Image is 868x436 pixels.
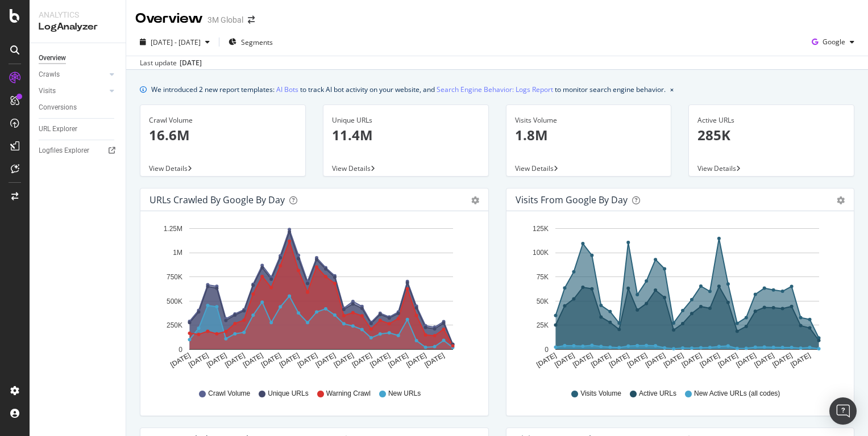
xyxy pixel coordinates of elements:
[149,163,188,173] span: View Details
[608,351,630,369] text: [DATE]
[149,125,297,145] p: 16.6M
[173,249,182,257] text: 1M
[224,33,277,51] button: Segments
[639,389,676,399] span: Active URLs
[39,85,56,97] div: Visits
[208,389,250,399] span: Crawl Volume
[405,351,427,369] text: [DATE]
[807,33,859,51] button: Google
[39,145,89,157] div: Logfiles Explorer
[242,351,264,369] text: [DATE]
[178,346,182,354] text: 0
[667,81,676,98] button: close banner
[167,321,182,329] text: 250K
[332,163,371,173] span: View Details
[471,196,479,204] div: gear
[734,351,757,369] text: [DATE]
[789,351,812,369] text: [DATE]
[535,351,558,369] text: [DATE]
[39,102,118,114] a: Conversions
[135,9,203,28] div: Overview
[268,389,308,399] span: Unique URLs
[516,194,628,206] div: Visits from Google by day
[423,351,446,369] text: [DATE]
[39,9,117,20] div: Analytics
[532,249,548,257] text: 100K
[332,125,480,145] p: 11.4M
[248,16,255,24] div: arrow-right-arrow-left
[387,351,410,369] text: [DATE]
[698,351,721,369] text: [DATE]
[536,273,548,281] text: 75K
[241,37,273,47] span: Segments
[515,163,554,173] span: View Details
[388,389,421,399] span: New URLs
[39,69,106,81] a: Crawls
[296,351,319,369] text: [DATE]
[39,145,118,157] a: Logfiles Explorer
[39,123,118,135] a: URL Explorer
[680,351,703,369] text: [DATE]
[151,83,666,95] div: We introduced 2 new report templates: to track AI bot activity on your website, and to monitor se...
[333,351,355,369] text: [DATE]
[207,14,243,26] div: 3M Global
[164,225,182,233] text: 1.25M
[697,125,845,145] p: 285K
[437,83,553,95] a: Search Engine Behavior: Logs Report
[829,397,857,425] div: Open Intercom Messenger
[151,37,201,47] span: [DATE] - [DATE]
[571,351,594,369] text: [DATE]
[326,389,371,399] span: Warning Crawl
[169,351,192,369] text: [DATE]
[149,220,479,378] svg: A chart.
[140,58,202,68] div: Last update
[149,115,297,125] div: Crawl Volume
[39,52,118,64] a: Overview
[351,351,373,369] text: [DATE]
[753,351,775,369] text: [DATE]
[39,85,106,97] a: Visits
[276,83,298,95] a: AI Bots
[167,297,182,305] text: 500K
[697,163,736,173] span: View Details
[580,389,621,399] span: Visits Volume
[278,351,301,369] text: [DATE]
[553,351,576,369] text: [DATE]
[643,351,666,369] text: [DATE]
[837,196,845,204] div: gear
[39,69,60,81] div: Crawls
[135,33,214,51] button: [DATE] - [DATE]
[532,225,548,233] text: 125K
[39,20,117,33] div: LogAnalyzer
[205,351,228,369] text: [DATE]
[180,58,202,68] div: [DATE]
[39,52,66,64] div: Overview
[662,351,684,369] text: [DATE]
[716,351,739,369] text: [DATE]
[167,273,182,281] text: 750K
[545,346,549,354] text: 0
[260,351,283,369] text: [DATE]
[369,351,392,369] text: [DATE]
[332,115,480,125] div: Unique URLs
[626,351,649,369] text: [DATE]
[39,102,77,114] div: Conversions
[223,351,246,369] text: [DATE]
[771,351,794,369] text: [DATE]
[515,115,663,125] div: Visits Volume
[589,351,612,369] text: [DATE]
[536,297,548,305] text: 50K
[536,321,548,329] text: 25K
[697,115,845,125] div: Active URLs
[694,389,780,399] span: New Active URLs (all codes)
[187,351,210,369] text: [DATE]
[140,83,854,95] div: info banner
[149,194,285,206] div: URLs Crawled by Google by day
[314,351,337,369] text: [DATE]
[515,125,663,145] p: 1.8M
[516,220,845,378] svg: A chart.
[39,123,77,135] div: URL Explorer
[823,37,845,47] span: Google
